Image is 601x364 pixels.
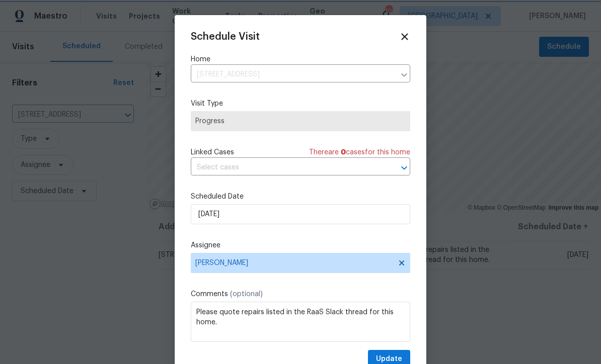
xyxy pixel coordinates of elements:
[341,149,346,156] span: 0
[309,147,410,157] span: There are case s for this home
[191,99,410,109] label: Visit Type
[191,192,410,202] label: Scheduled Date
[191,54,410,64] label: Home
[191,302,410,342] textarea: Please quote repairs listed in the RaaS Slack thread for this home.
[191,67,395,82] input: Enter in an address
[191,204,410,224] input: M/D/YYYY
[191,147,234,157] span: Linked Cases
[397,161,411,175] button: Open
[191,289,410,299] label: Comments
[191,32,260,42] span: Schedule Visit
[191,240,410,250] label: Assignee
[191,160,382,175] input: Select cases
[399,31,410,42] span: Close
[195,116,406,126] span: Progress
[230,291,263,298] span: (optional)
[195,259,393,267] span: [PERSON_NAME]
